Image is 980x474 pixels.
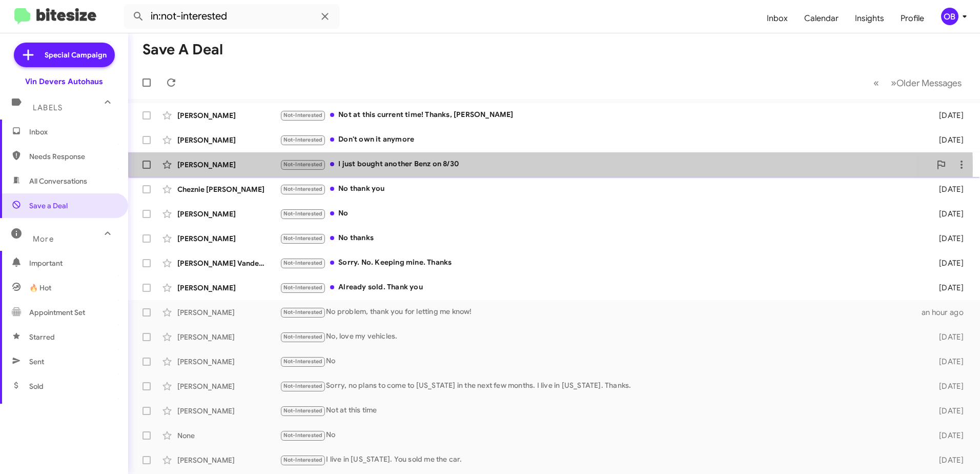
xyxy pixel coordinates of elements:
[280,331,923,343] div: No, love my vehicles.
[923,357,972,367] div: [DATE]
[25,76,103,87] div: Vin Devers Autohaus
[177,430,280,441] div: None
[923,135,972,145] div: [DATE]
[796,4,847,33] a: Calendar
[177,233,280,244] div: [PERSON_NAME]
[283,136,323,143] span: Not-Interested
[283,407,323,414] span: Not-Interested
[896,77,962,89] span: Older Messages
[177,209,280,219] div: [PERSON_NAME]
[922,307,972,318] div: an hour ago
[14,43,115,67] a: Special Campaign
[177,381,280,391] div: [PERSON_NAME]
[280,380,923,392] div: Sorry, no plans to come to [US_STATE] in the next few months. I live in [US_STATE]. Thanks.
[283,432,323,439] span: Not-Interested
[280,429,923,441] div: No
[941,8,958,25] div: OB
[177,135,280,145] div: [PERSON_NAME]
[923,258,972,268] div: [DATE]
[932,8,969,25] button: OB
[885,72,968,93] button: Next
[280,208,923,220] div: No
[29,258,116,268] span: Important
[33,103,63,112] span: Labels
[280,159,931,170] div: I just bought another Benz on 8/30
[923,406,972,416] div: [DATE]
[124,4,339,29] input: Search
[280,405,923,417] div: Not at this time
[177,160,280,170] div: [PERSON_NAME]
[177,455,280,465] div: [PERSON_NAME]
[283,186,323,192] span: Not-Interested
[283,309,323,315] span: Not-Interested
[33,234,54,244] span: More
[847,4,892,33] a: Insights
[923,283,972,293] div: [DATE]
[923,209,972,219] div: [DATE]
[283,260,323,266] span: Not-Interested
[873,76,879,89] span: «
[283,383,323,389] span: Not-Interested
[280,282,923,293] div: Already sold. Thank you
[280,454,923,466] div: I live in [US_STATE]. You sold me the car.
[177,357,280,367] div: [PERSON_NAME]
[29,127,116,137] span: Inbox
[29,332,55,342] span: Starred
[892,4,932,33] a: Profile
[177,406,280,416] div: [PERSON_NAME]
[29,307,85,318] span: Appointment Set
[280,109,923,121] div: Not at this current time! Thanks, [PERSON_NAME]
[29,381,44,391] span: Sold
[280,306,922,318] div: No problem, thank you for letting me know!
[283,112,323,118] span: Not-Interested
[923,332,972,342] div: [DATE]
[280,232,923,244] div: No thanks
[923,430,972,441] div: [DATE]
[177,307,280,318] div: [PERSON_NAME]
[29,357,44,367] span: Sent
[280,134,923,146] div: Don't own it anymore
[867,72,885,93] button: Previous
[280,183,923,195] div: No thank you
[283,210,323,217] span: Not-Interested
[280,355,923,367] div: No
[283,235,323,242] span: Not-Interested
[923,455,972,465] div: [DATE]
[177,332,280,342] div: [PERSON_NAME]
[29,283,51,293] span: 🔥 Hot
[283,333,323,340] span: Not-Interested
[177,110,280,121] div: [PERSON_NAME]
[177,258,280,268] div: [PERSON_NAME] Vanden [PERSON_NAME]
[177,184,280,194] div: Cheznie [PERSON_NAME]
[923,381,972,391] div: [DATE]
[923,184,972,194] div: [DATE]
[868,72,968,93] nav: Page navigation example
[283,161,323,168] span: Not-Interested
[29,151,116,162] span: Needs Response
[283,358,323,365] span: Not-Interested
[280,257,923,269] div: Sorry. No. Keeping mine. Thanks
[142,42,223,58] h1: Save a Deal
[923,233,972,244] div: [DATE]
[891,76,896,89] span: »
[283,457,323,463] span: Not-Interested
[759,4,796,33] a: Inbox
[177,283,280,293] div: [PERSON_NAME]
[923,110,972,121] div: [DATE]
[45,50,107,60] span: Special Campaign
[29,201,68,211] span: Save a Deal
[29,176,87,186] span: All Conversations
[283,284,323,291] span: Not-Interested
